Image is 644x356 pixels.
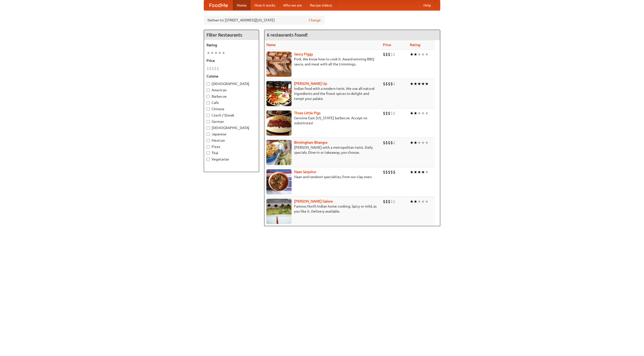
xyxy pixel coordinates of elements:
[383,199,385,204] li: $
[207,88,256,93] label: American
[385,140,388,145] li: $
[207,158,210,161] input: Vegetarian
[421,81,425,87] li: ★
[222,50,225,56] li: ★
[383,140,385,145] li: $
[279,0,306,10] a: Who we are
[410,52,414,57] li: ★
[383,110,385,116] li: $
[388,81,390,87] li: $
[204,0,233,10] a: FoodMe
[421,169,425,175] li: ★
[207,113,256,118] label: Czech / Slovak
[214,66,217,71] li: $
[421,52,425,57] li: ★
[421,199,425,204] li: ★
[410,140,414,145] li: ★
[218,50,222,56] li: ★
[390,169,393,175] li: $
[207,138,256,143] label: Mexican
[207,101,210,104] input: Cafe
[207,125,256,130] label: [DEMOGRAPHIC_DATA]
[207,126,210,130] input: [DEMOGRAPHIC_DATA]
[421,140,425,145] li: ★
[267,32,308,37] ng-pluralize: 6 restaurants found!
[385,110,388,116] li: $
[294,170,316,174] b: Naan Sequitur
[390,81,393,87] li: $
[294,111,320,115] a: Three Little Pigs
[410,169,414,175] li: ★
[207,50,210,56] li: ★
[419,0,435,10] a: Help
[204,16,325,25] div: Deliver to: [STREET_ADDRESS][US_STATE]
[266,204,379,214] p: Famous North Indian home cooking. Spicy or mild, as you like it. Delivery available.
[209,66,212,71] li: $
[414,169,417,175] li: ★
[207,145,210,148] input: Pizza
[207,151,210,155] input: Thai
[266,86,379,101] p: Indian food with a modern twist. We use all-natural ingredients and the finest spices to delight ...
[294,82,327,86] b: [PERSON_NAME] Up
[390,52,393,57] li: $
[410,43,420,47] a: Rating
[306,0,336,10] a: Recipe videos
[207,132,256,137] label: Japanese
[417,199,421,204] li: ★
[388,169,390,175] li: $
[414,140,417,145] li: ★
[425,81,429,87] li: ★
[251,0,279,10] a: How it works
[266,199,292,224] img: currygalore.jpg
[383,169,385,175] li: $
[266,140,292,165] img: bhangra.jpg
[207,100,256,105] label: Cafe
[393,140,395,145] li: $
[417,81,421,87] li: ★
[207,119,256,124] label: German
[207,139,210,142] input: Mexican
[207,150,256,155] label: Thai
[414,110,417,116] li: ★
[207,58,256,63] h5: Price
[204,30,259,40] h4: Filter Restaurants
[385,52,388,57] li: $
[266,52,292,77] img: saucy.jpg
[393,199,395,204] li: $
[309,18,321,23] a: Change
[414,81,417,87] li: ★
[425,52,429,57] li: ★
[207,66,209,71] li: $
[421,110,425,116] li: ★
[207,89,210,92] input: American
[417,169,421,175] li: ★
[385,81,388,87] li: $
[410,199,414,204] li: ★
[385,199,388,204] li: $
[425,169,429,175] li: ★
[294,140,327,144] a: Birmingham Bhangra
[294,199,333,203] a: [PERSON_NAME] Galore
[425,140,429,145] li: ★
[414,52,417,57] li: ★
[417,110,421,116] li: ★
[207,82,210,86] input: [DEMOGRAPHIC_DATA]
[390,199,393,204] li: $
[266,110,292,136] img: littlepigs.jpg
[385,169,388,175] li: $
[207,94,256,99] label: Barbecue
[207,81,256,86] label: [DEMOGRAPHIC_DATA]
[383,81,385,87] li: $
[266,81,292,106] img: curryup.jpg
[417,140,421,145] li: ★
[393,81,395,87] li: $
[388,110,390,116] li: $
[207,133,210,136] input: Japanese
[414,199,417,204] li: ★
[207,106,256,111] label: Chinese
[266,174,379,179] p: Naan and tandoori specialties, from our clay oven.
[207,120,210,123] input: German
